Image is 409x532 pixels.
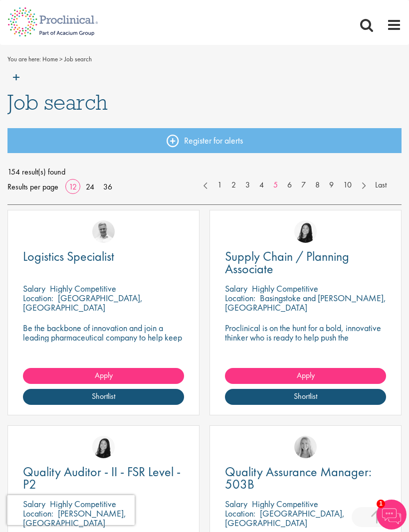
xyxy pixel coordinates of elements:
p: Be the backbone of innovation and join a leading pharmaceutical company to help keep life-changin... [23,323,184,352]
a: Quality Auditor - II - FSR Level - P2 [23,466,184,491]
span: Logistics Specialist [23,248,114,265]
a: 12 [65,181,80,192]
a: 3 [240,179,255,191]
span: Location: [225,292,255,304]
span: 154 result(s) found [7,165,402,179]
img: Numhom Sudsok [294,220,317,243]
a: Apply [225,368,386,384]
a: 7 [296,179,311,191]
a: 8 [310,179,325,191]
span: Salary [225,498,247,510]
a: Apply [23,368,184,384]
a: 5 [268,179,283,191]
span: Location: [23,292,53,304]
span: Supply Chain / Planning Associate [225,248,349,277]
a: 9 [324,179,339,191]
img: Chatbot [377,500,407,530]
p: Highly Competitive [50,283,116,294]
span: 1 [377,500,385,508]
a: Logistics Specialist [23,250,184,263]
span: Results per page [7,179,58,194]
span: Salary [225,283,247,294]
p: Proclinical is on the hunt for a bold, innovative thinker who is ready to help push the boundarie... [225,323,386,361]
span: Salary [23,283,45,294]
a: Shortlist [23,389,184,405]
a: Shortlist [225,389,386,405]
span: Apply [297,370,315,380]
p: Highly Competitive [252,283,318,294]
img: Shannon Briggs [294,436,317,458]
p: [GEOGRAPHIC_DATA], [GEOGRAPHIC_DATA] [23,292,143,313]
img: Joshua Bye [92,220,115,243]
img: Numhom Sudsok [92,436,115,458]
span: Apply [95,370,113,380]
iframe: reCAPTCHA [7,495,135,525]
a: 1 [212,179,227,191]
a: 4 [254,179,269,191]
a: Supply Chain / Planning Associate [225,250,386,275]
a: Register for alerts [7,128,402,153]
p: Basingstoke and [PERSON_NAME], [GEOGRAPHIC_DATA] [225,292,386,313]
a: 24 [82,181,98,192]
span: Quality Auditor - II - FSR Level - P2 [23,463,181,493]
a: Quality Assurance Manager: 503B [225,466,386,491]
a: Last [370,179,392,191]
a: 36 [100,181,116,192]
p: Highly Competitive [252,498,318,510]
p: [GEOGRAPHIC_DATA], [GEOGRAPHIC_DATA] [225,508,345,529]
span: Job search [7,89,108,116]
a: 2 [226,179,241,191]
a: 6 [282,179,297,191]
a: 10 [338,179,357,191]
span: Quality Assurance Manager: 503B [225,463,372,493]
span: Location: [225,508,255,519]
